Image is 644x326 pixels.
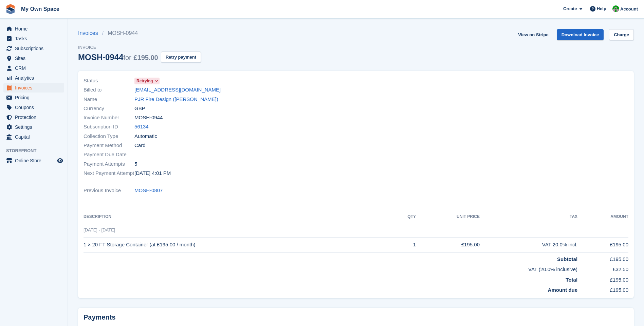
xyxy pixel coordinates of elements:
a: Preview store [56,157,64,165]
div: VAT 20.0% incl. [480,241,577,249]
span: Pricing [15,93,56,102]
span: Payment Method [84,142,134,149]
a: menu [3,156,64,165]
a: menu [3,63,64,73]
th: QTY [393,211,416,222]
span: Next Payment Attempt [84,169,134,177]
th: Unit Price [416,211,480,222]
td: £195.00 [577,273,628,284]
h2: Payments [84,313,628,322]
span: GBP [134,105,145,113]
span: Billed to [84,86,134,94]
img: stora-icon-8386f47178a22dfd0bd8f6a31ec36ba5ce8667c1dd55bd0f319d3a0aa187defe.svg [5,4,16,14]
span: Collection Type [84,133,134,140]
span: Online Store [15,156,56,165]
td: £195.00 [577,252,628,263]
a: My Own Space [18,3,62,15]
span: Retrying [136,78,153,84]
a: menu [3,34,64,43]
span: [DATE] - [DATE] [84,227,115,232]
a: View on Stripe [515,29,551,40]
a: Charge [609,29,634,40]
span: CRM [15,63,56,73]
span: Payment Due Date [84,151,134,159]
td: £195.00 [577,237,628,252]
span: 5 [134,160,137,168]
span: Subscriptions [15,44,56,53]
span: Subscription ID [84,123,134,131]
a: menu [3,122,64,132]
td: £32.50 [577,263,628,273]
time: 2025-08-12 15:01:01 UTC [134,169,171,177]
a: Invoices [78,29,102,37]
span: Storefront [6,147,68,154]
a: Download Invoice [557,29,604,40]
span: Account [620,6,638,13]
td: VAT (20.0% inclusive) [84,263,577,273]
span: Card [134,142,146,149]
button: Retry payment [161,52,201,63]
a: MOSH-0807 [134,187,163,195]
a: menu [3,44,64,53]
td: £195.00 [416,237,480,252]
span: MOSH-0944 [134,114,163,122]
a: [EMAIL_ADDRESS][DOMAIN_NAME] [134,86,221,94]
strong: Amount due [548,287,578,293]
span: Protection [15,113,56,122]
span: Analytics [15,73,56,83]
span: Automatic [134,133,157,140]
strong: Subtotal [557,256,577,262]
span: Previous Invoice [84,187,134,195]
span: Home [15,24,56,34]
a: menu [3,73,64,83]
span: Settings [15,122,56,132]
nav: breadcrumbs [78,29,201,37]
a: Retrying [134,77,160,85]
span: Invoice Number [84,114,134,122]
img: Paula Harris [612,5,619,12]
a: menu [3,54,64,63]
span: Help [597,5,606,12]
span: Currency [84,105,134,113]
a: menu [3,103,64,112]
span: Create [563,5,577,12]
span: £195.00 [133,54,158,61]
span: Capital [15,132,56,142]
td: 1 × 20 FT Storage Container (at £195.00 / month) [84,237,393,252]
a: PJR Fire Design ([PERSON_NAME]) [134,96,218,103]
th: Description [84,211,393,222]
strong: Total [566,277,577,283]
span: Payment Attempts [84,160,134,168]
span: Invoices [15,83,56,93]
span: Status [84,77,134,85]
span: for [123,54,131,61]
td: £195.00 [577,284,628,294]
span: Name [84,96,134,103]
span: Sites [15,54,56,63]
a: menu [3,132,64,142]
td: 1 [393,237,416,252]
span: Invoice [78,44,201,51]
span: Coupons [15,103,56,112]
th: Tax [480,211,577,222]
th: Amount [577,211,628,222]
a: menu [3,113,64,122]
a: menu [3,83,64,93]
a: menu [3,24,64,34]
a: menu [3,93,64,102]
div: MOSH-0944 [78,53,158,62]
a: 56134 [134,123,149,131]
span: Tasks [15,34,56,43]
